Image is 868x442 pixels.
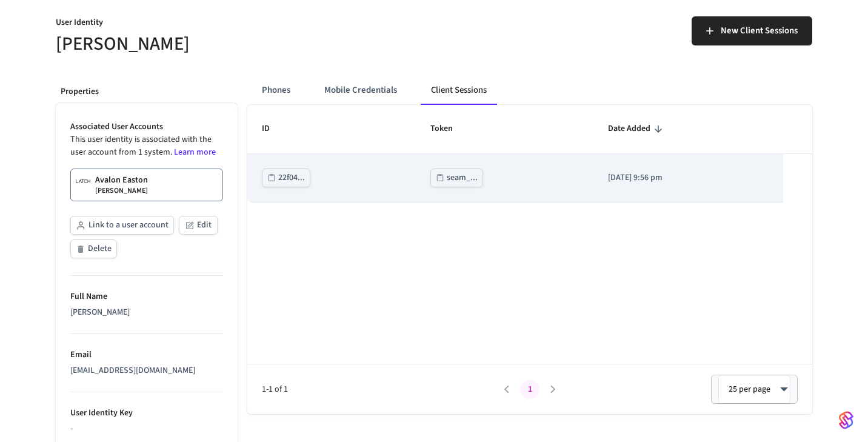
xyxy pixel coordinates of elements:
[520,380,539,399] button: page 1
[608,172,769,184] p: [DATE] 9:56 pm
[430,169,483,187] button: seam_...
[70,216,174,235] button: Link to a user account
[76,174,90,189] img: Latch Building Logo
[315,76,407,105] button: Mobile Credentials
[421,76,496,105] button: Client Sessions
[95,186,148,196] p: [PERSON_NAME]
[56,16,427,32] p: User Identity
[247,105,812,202] table: sticky table
[495,380,564,399] nav: pagination navigation
[70,364,223,377] div: [EMAIL_ADDRESS][DOMAIN_NAME]
[70,349,223,361] p: Email
[70,423,223,435] div: -
[278,170,305,186] div: 22f04...
[70,239,117,258] button: Delete
[70,306,223,319] div: [PERSON_NAME]
[718,375,790,404] div: 25 per page
[262,169,310,187] button: 22f04...
[262,383,495,396] span: 1-1 of 1
[70,121,223,133] p: Associated User Accounts
[692,16,812,45] button: New Client Sessions
[608,119,666,138] span: Date Added
[61,85,233,98] p: Properties
[70,290,223,303] p: Full Name
[430,119,469,138] span: Token
[252,76,300,105] button: Phones
[70,133,223,159] p: This user identity is associated with the user account from 1 system.
[70,169,223,201] a: Avalon Easton[PERSON_NAME]
[179,216,218,235] button: Edit
[839,410,853,430] img: SeamLogoGradient.69752ec5.svg
[721,23,798,39] span: New Client Sessions
[70,407,223,420] p: User Identity Key
[262,119,285,138] span: ID
[174,146,216,158] a: Learn more
[447,170,478,186] div: seam_...
[56,32,427,56] h5: [PERSON_NAME]
[95,174,148,186] p: Avalon Easton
